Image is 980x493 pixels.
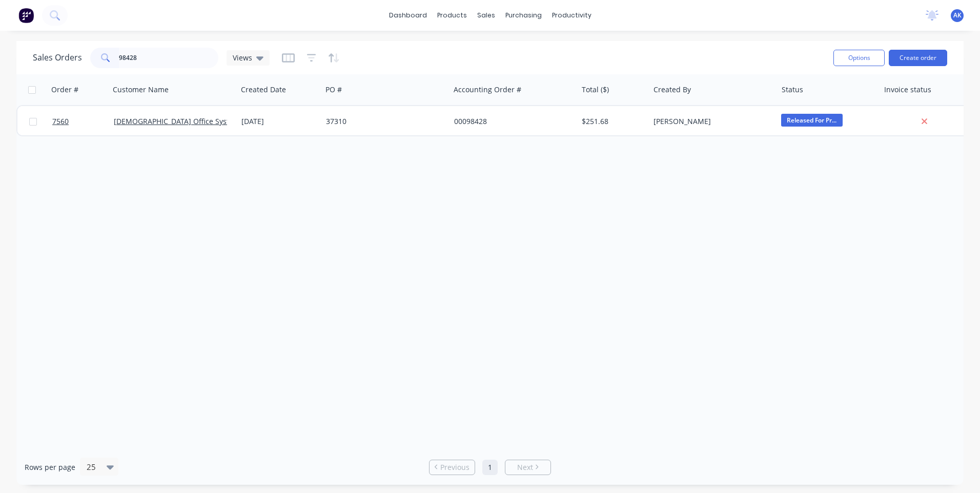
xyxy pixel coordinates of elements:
[241,116,318,127] div: [DATE]
[425,460,555,475] ul: Pagination
[326,116,440,127] div: 37310
[52,106,114,137] a: 7560
[18,8,34,23] img: Factory
[114,116,243,126] a: [DEMOGRAPHIC_DATA] Office Systems
[113,85,169,95] div: Customer Name
[654,85,691,95] div: Created By
[432,8,472,23] div: products
[500,8,547,23] div: purchasing
[241,85,286,95] div: Created Date
[517,462,533,473] span: Next
[654,116,767,127] div: [PERSON_NAME]
[440,462,469,473] span: Previous
[953,11,962,20] span: AK
[52,116,69,127] span: 7560
[547,8,597,23] div: productivity
[889,50,947,66] button: Create order
[505,462,550,473] a: Next page
[25,462,75,473] span: Rows per page
[430,462,475,473] a: Previous page
[233,52,252,63] span: Views
[325,85,342,95] div: PO #
[781,114,843,127] span: Released For Pr...
[482,460,498,475] a: Page 1 is your current page
[454,116,568,127] div: 00098428
[782,85,803,95] div: Status
[51,85,78,95] div: Order #
[884,85,931,95] div: Invoice status
[454,85,521,95] div: Accounting Order #
[384,8,432,23] a: dashboard
[33,53,82,63] h1: Sales Orders
[119,48,219,68] input: Search...
[833,50,885,66] button: Options
[472,8,500,23] div: sales
[582,116,642,127] div: $251.68
[582,85,609,95] div: Total ($)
